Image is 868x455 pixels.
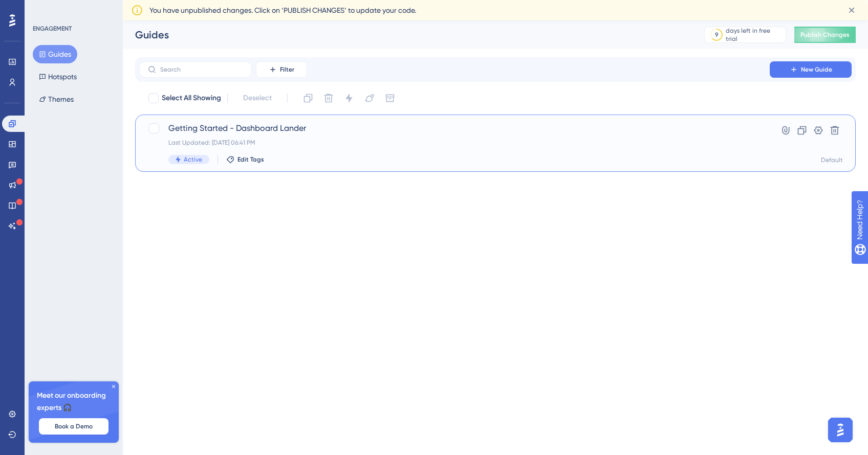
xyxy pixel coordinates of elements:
input: Search [160,66,243,73]
button: Hotspots [33,67,83,86]
button: Guides [33,45,77,63]
span: Edit Tags [237,155,264,164]
span: Filter [280,65,294,74]
span: Deselect [243,92,272,104]
span: Need Help? [24,3,64,15]
div: Last Updated: [DATE] 06:41 PM [168,139,741,147]
span: Publish Changes [800,31,850,39]
span: Select All Showing [162,92,221,104]
div: Guides [135,28,679,42]
button: Edit Tags [226,155,264,164]
button: Publish Changes [794,27,856,43]
button: Themes [33,90,80,108]
button: Filter [256,61,307,78]
span: Active [184,155,202,164]
button: Book a Demo [39,418,108,435]
button: New Guide [770,61,852,78]
div: ENGAGEMENT [33,25,72,33]
span: Meet our onboarding experts 🎧 [37,390,111,414]
button: Deselect [234,89,281,107]
span: Getting Started - Dashboard Lander [168,122,741,134]
div: days left in free trial [726,27,783,43]
div: 9 [715,31,719,39]
span: New Guide [801,65,832,74]
span: Book a Demo [55,422,93,430]
div: Default [821,156,843,164]
span: You have unpublished changes. Click on ‘PUBLISH CHANGES’ to update your code. [149,4,416,16]
iframe: UserGuiding AI Assistant Launcher [825,415,856,445]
